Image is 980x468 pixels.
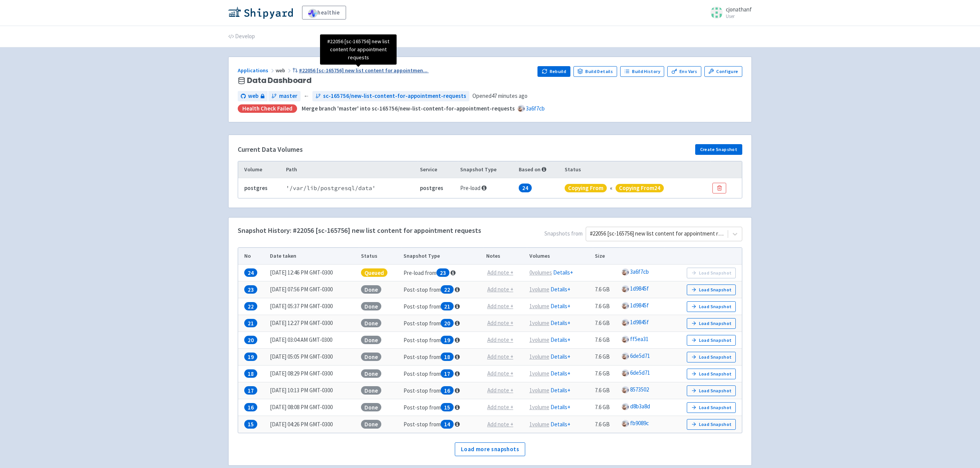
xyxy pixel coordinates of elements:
a: Details+ [550,421,570,428]
span: 19 [244,353,257,361]
td: [DATE] 05:37 PM GMT-0300 [267,298,359,315]
a: 6de5d71 [630,352,650,359]
span: Done [361,403,381,412]
td: [DATE] 03:04 AM GMT-0300 [267,332,359,349]
img: Shipyard logo [228,6,293,19]
a: Configure [704,66,742,77]
td: Post-stop from [401,399,483,416]
th: Path [283,161,417,178]
span: 20 [244,336,257,344]
span: master [279,92,297,101]
u: Add note + [487,286,513,293]
h4: Snapshot History: #22056 [sc-165756] new list content for appointment requests [238,227,481,234]
button: Load Snapshot [687,284,736,295]
span: 23 [436,268,449,277]
td: Post-stop from [401,281,483,298]
span: sc-165756/new-list-content-for-appointment-requests [323,92,466,101]
a: healthie [302,6,346,19]
a: #22056 [sc-165756] new list content for appointmen... [292,67,429,74]
button: Load Snapshot [687,335,736,346]
span: 22 [441,285,454,294]
a: d8b3a8d [630,403,650,410]
b: postgres [420,184,443,192]
a: master [268,91,301,101]
span: 17 [441,369,454,378]
span: 18 [441,353,454,361]
td: [DATE] 12:46 PM GMT-0300 [267,265,359,281]
a: Build Details [573,66,617,77]
button: Load Snapshot [687,369,736,379]
a: sc-165756/new-list-content-for-appointment-requests [312,91,469,101]
span: 17 [244,386,257,395]
span: Pre-load [460,184,487,192]
button: Load Snapshot [687,268,736,278]
a: Build History [620,66,665,77]
a: Develop [228,26,255,47]
span: Done [361,285,381,294]
th: Snapshot Type [401,248,483,265]
span: 21 [244,319,257,328]
a: Applications [238,67,276,74]
td: 7.6 GB [593,349,619,366]
small: User [726,14,752,19]
a: 3a6f7cb [526,105,545,112]
td: [DATE] 10:13 PM GMT-0300 [267,382,359,399]
u: 1 volume [529,421,549,428]
button: Load Snapshot [687,318,736,329]
span: 16 [244,403,257,412]
td: [DATE] 07:56 PM GMT-0300 [267,281,359,298]
button: Load more snapshots [455,442,526,456]
a: 3a6f7cb [630,268,649,275]
a: 1d9845f [630,302,649,309]
button: Load Snapshot [687,402,736,413]
td: 7.6 GB [593,315,619,332]
span: Done [361,302,381,311]
u: 1 volume [529,387,549,394]
td: 7.6 GB [593,382,619,399]
td: 7.6 GB [593,366,619,382]
span: Done [361,336,381,344]
td: [DATE] 04:26 PM GMT-0300 [267,416,359,433]
a: 6de5d71 [630,369,650,376]
u: 0 volume s [529,269,552,276]
a: Details+ [550,286,570,293]
button: Load Snapshot [687,352,736,362]
th: Volume [238,161,283,178]
u: Add note + [487,387,513,394]
a: Details+ [550,336,570,343]
td: [DATE] 12:27 PM GMT-0300 [267,315,359,332]
td: Post-stop from [401,366,483,382]
u: 1 volume [529,403,549,411]
span: 24 [244,268,257,277]
span: Opened [472,92,528,101]
td: 7.6 GB [593,399,619,416]
td: 7.6 GB [593,281,619,298]
span: Done [361,353,381,361]
td: 7.6 GB [593,332,619,349]
td: Post-stop from [401,416,483,433]
span: #22056 [sc-165756] new list content for appointmen ... [299,67,428,74]
a: cjonathanf User [706,6,752,19]
u: Add note + [487,403,513,411]
span: Done [361,386,381,395]
span: Done [361,420,381,429]
u: Add note + [487,370,513,377]
th: Status [359,248,401,265]
span: Queued [361,268,387,277]
a: 8573502 [630,386,649,393]
div: Health check failed [238,104,297,113]
a: Details+ [553,269,573,276]
td: Post-stop from [401,332,483,349]
td: [DATE] 08:08 PM GMT-0300 [267,399,359,416]
a: Details+ [550,319,570,327]
span: 21 [441,302,454,311]
u: Add note + [487,319,513,327]
span: web [248,92,258,101]
time: 47 minutes ago [492,92,528,99]
span: 19 [441,336,454,344]
span: copying from [565,184,607,193]
a: Details+ [550,387,570,394]
span: ← [304,92,309,101]
u: 1 volume [529,353,549,360]
span: 23 [244,285,257,294]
